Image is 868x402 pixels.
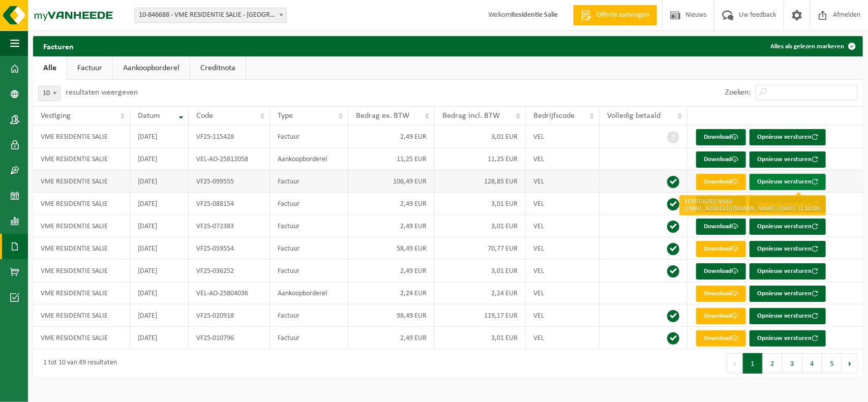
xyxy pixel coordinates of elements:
[696,196,746,212] a: Download
[130,193,189,215] td: [DATE]
[763,353,783,374] button: 2
[696,241,746,257] a: Download
[33,126,130,148] td: VME RESIDENTIE SALIE
[38,86,61,101] span: 10
[270,237,348,260] td: Factuur
[696,330,746,347] a: Download
[67,56,112,80] a: Factuur
[743,353,763,374] button: 1
[33,56,67,80] a: Alle
[696,129,746,145] a: Download
[39,86,60,101] span: 10
[750,286,826,302] button: Opnieuw versturen
[348,237,435,260] td: 58,49 EUR
[130,237,189,260] td: [DATE]
[348,215,435,237] td: 2,49 EUR
[138,112,160,120] span: Datum
[533,112,575,120] span: Bedrijfscode
[348,193,435,215] td: 2,49 EUR
[750,241,826,257] button: Opnieuw versturen
[526,193,600,215] td: VEL
[348,304,435,327] td: 98,49 EUR
[270,304,348,327] td: Factuur
[762,36,862,56] button: Alles als gelezen markeren
[435,170,526,193] td: 128,85 EUR
[33,304,130,327] td: VME RESIDENTIE SALIE
[594,10,652,20] span: Offerte aanvragen
[750,263,826,280] button: Opnieuw versturen
[607,112,661,120] span: Volledig betaald
[130,215,189,237] td: [DATE]
[190,56,246,80] a: Creditnota
[526,260,600,282] td: VEL
[696,263,746,280] a: Download
[270,215,348,237] td: Factuur
[526,282,600,304] td: VEL
[348,148,435,170] td: 11,25 EUR
[196,112,213,120] span: Code
[696,219,746,235] a: Download
[750,330,826,347] button: Opnieuw versturen
[113,56,190,80] a: Aankoopborderel
[435,215,526,237] td: 3,01 EUR
[270,148,348,170] td: Aankoopborderel
[750,196,826,212] button: Opnieuw versturen
[526,148,600,170] td: VEL
[696,174,746,190] a: Download
[189,282,270,304] td: VEL-AO-25804036
[356,112,409,120] span: Bedrag ex. BTW
[526,215,600,237] td: VEL
[270,282,348,304] td: Aankoopborderel
[130,126,189,148] td: [DATE]
[270,260,348,282] td: Factuur
[130,282,189,304] td: [DATE]
[511,11,558,19] strong: Residentie Salie
[130,148,189,170] td: [DATE]
[750,219,826,235] button: Opnieuw versturen
[33,36,84,56] h2: Facturen
[435,237,526,260] td: 70,77 EUR
[435,193,526,215] td: 3,01 EUR
[66,88,138,97] label: resultaten weergeven
[725,89,751,97] label: Zoeken:
[33,193,130,215] td: VME RESIDENTIE SALIE
[130,304,189,327] td: [DATE]
[189,327,270,349] td: VF25-010796
[435,148,526,170] td: 11,25 EUR
[802,353,822,374] button: 4
[189,237,270,260] td: VF25-059554
[750,308,826,324] button: Opnieuw versturen
[696,308,746,324] a: Download
[822,353,842,374] button: 5
[435,260,526,282] td: 3,01 EUR
[435,126,526,148] td: 3,01 EUR
[189,148,270,170] td: VEL-AO-25812058
[750,174,826,190] button: Opnieuw versturen
[435,282,526,304] td: 2,24 EUR
[130,260,189,282] td: [DATE]
[33,260,130,282] td: VME RESIDENTIE SALIE
[750,151,826,168] button: Opnieuw versturen
[348,282,435,304] td: 2,24 EUR
[526,304,600,327] td: VEL
[696,286,746,302] a: Download
[270,193,348,215] td: Factuur
[189,170,270,193] td: VF25-099555
[727,353,743,374] button: Previous
[842,353,858,374] button: Next
[134,8,287,23] span: 10-846688 - VME RESIDENTIE SALIE - KUURNE
[189,260,270,282] td: VF25-036252
[348,327,435,349] td: 2,49 EUR
[130,170,189,193] td: [DATE]
[348,260,435,282] td: 2,49 EUR
[526,327,600,349] td: VEL
[783,353,802,374] button: 3
[33,215,130,237] td: VME RESIDENTIE SALIE
[278,112,293,120] span: Type
[526,170,600,193] td: VEL
[442,112,500,120] span: Bedrag incl. BTW
[189,215,270,237] td: VF25-072383
[41,112,71,120] span: Vestiging
[270,170,348,193] td: Factuur
[33,282,130,304] td: VME RESIDENTIE SALIE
